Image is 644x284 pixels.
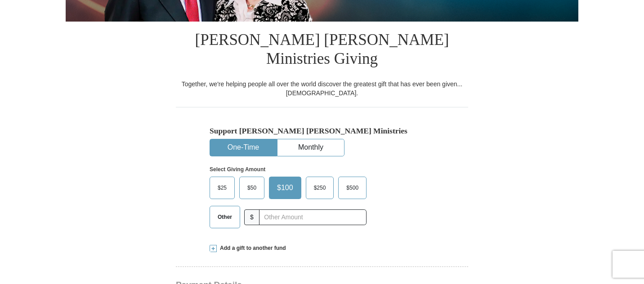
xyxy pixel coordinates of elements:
[259,209,367,225] input: Other Amount
[273,181,298,195] span: $100
[342,181,363,195] span: $500
[244,209,259,225] span: $
[213,181,231,195] span: $25
[309,181,331,195] span: $250
[210,126,434,136] h5: Support [PERSON_NAME] [PERSON_NAME] Ministries
[176,22,468,80] h1: [PERSON_NAME] [PERSON_NAME] Ministries Giving
[210,139,277,156] button: One-Time
[176,80,468,98] div: Together, we're helping people all over the world discover the greatest gift that has ever been g...
[210,166,265,173] strong: Select Giving Amount
[277,139,344,156] button: Monthly
[217,244,286,252] span: Add a gift to another fund
[213,210,237,224] span: Other
[243,181,261,195] span: $50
